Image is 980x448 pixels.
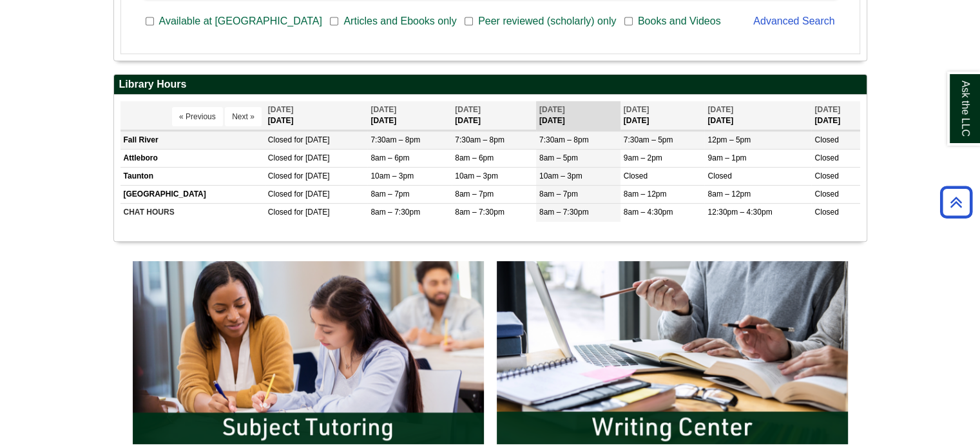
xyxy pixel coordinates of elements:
[154,14,327,29] span: Available at [GEOGRAPHIC_DATA]
[814,190,838,199] span: Closed
[633,14,726,29] span: Books and Videos
[120,204,265,222] td: CHAT HOURS
[268,208,292,217] span: Closed
[265,101,368,130] th: [DATE]
[539,208,589,217] span: 8am – 7:30pm
[707,171,731,180] span: Closed
[452,101,536,130] th: [DATE]
[114,75,867,95] h2: Library Hours
[753,15,834,26] a: Advanced Search
[624,105,649,114] span: [DATE]
[624,208,673,217] span: 8am – 4:30pm
[936,193,977,211] a: Back to Top
[146,15,154,27] input: Available at [GEOGRAPHIC_DATA]
[539,153,578,162] span: 8am – 5pm
[120,186,265,204] td: [GEOGRAPHIC_DATA]
[172,107,223,126] button: « Previous
[814,171,838,180] span: Closed
[120,149,265,167] td: Attleboro
[455,171,498,180] span: 10am – 3pm
[338,14,461,29] span: Articles and Ebooks only
[707,208,772,217] span: 12:30pm – 4:30pm
[367,101,452,130] th: [DATE]
[539,171,582,180] span: 10am – 3pm
[370,105,396,114] span: [DATE]
[707,135,751,144] span: 12pm – 5pm
[268,190,292,199] span: Closed
[120,131,265,149] td: Fall River
[455,208,504,217] span: 8am – 7:30pm
[120,168,265,186] td: Taunton
[294,153,329,162] span: for [DATE]
[294,208,329,217] span: for [DATE]
[370,171,414,180] span: 10am – 3pm
[455,153,494,162] span: 8am – 6pm
[370,153,409,162] span: 8am – 6pm
[330,15,338,27] input: Articles and Ebooks only
[814,153,838,162] span: Closed
[811,101,860,130] th: [DATE]
[624,171,648,180] span: Closed
[539,135,589,144] span: 7:30am – 8pm
[294,171,329,180] span: for [DATE]
[707,153,746,162] span: 9am – 1pm
[814,135,838,144] span: Closed
[814,208,838,217] span: Closed
[624,135,673,144] span: 7:30am – 5pm
[539,190,578,199] span: 8am – 7pm
[620,101,705,130] th: [DATE]
[539,105,565,114] span: [DATE]
[455,135,504,144] span: 7:30am – 8pm
[370,208,420,217] span: 8am – 7:30pm
[473,14,621,29] span: Peer reviewed (scholarly) only
[268,171,292,180] span: Closed
[294,190,329,199] span: for [DATE]
[455,105,481,114] span: [DATE]
[624,15,633,27] input: Books and Videos
[294,135,329,144] span: for [DATE]
[455,190,494,199] span: 8am – 7pm
[465,15,473,27] input: Peer reviewed (scholarly) only
[814,105,840,114] span: [DATE]
[707,105,733,114] span: [DATE]
[268,105,294,114] span: [DATE]
[268,135,292,144] span: Closed
[707,190,751,199] span: 8am – 12pm
[624,153,662,162] span: 9am – 2pm
[370,135,420,144] span: 7:30am – 8pm
[268,153,292,162] span: Closed
[624,190,667,199] span: 8am – 12pm
[536,101,620,130] th: [DATE]
[225,107,262,126] button: Next »
[370,190,409,199] span: 8am – 7pm
[704,101,811,130] th: [DATE]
